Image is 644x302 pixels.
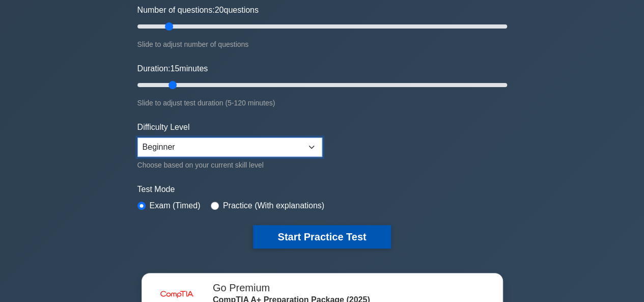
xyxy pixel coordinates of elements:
label: Exam (Timed) [150,200,201,212]
div: Slide to adjust number of questions [137,38,507,50]
label: Duration: minutes [137,63,208,75]
button: Start Practice Test [253,225,390,249]
label: Number of questions: questions [137,4,259,16]
label: Practice (With explanations) [223,200,324,212]
label: Difficulty Level [137,121,190,133]
label: Test Mode [137,183,507,196]
div: Choose based on your current skill level [137,159,322,171]
span: 15 [170,64,179,73]
span: 20 [215,6,224,14]
div: Slide to adjust test duration (5-120 minutes) [137,97,507,109]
